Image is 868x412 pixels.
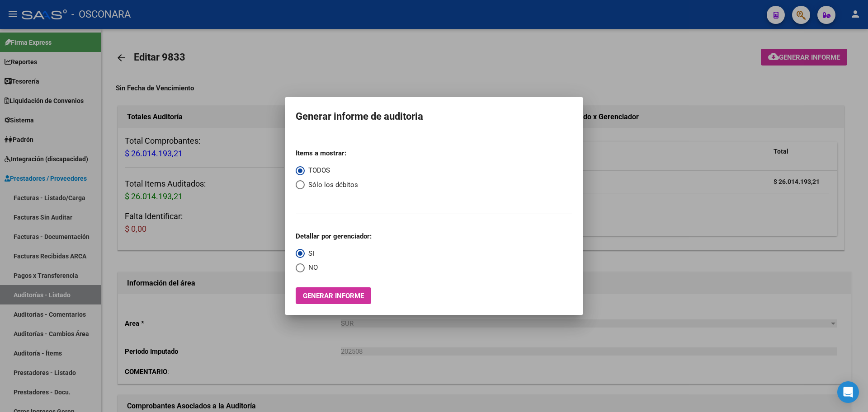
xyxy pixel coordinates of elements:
span: TODOS [305,165,330,176]
mat-radio-group: Select an option [296,141,358,204]
div: Open Intercom Messenger [837,381,859,403]
span: NO [305,262,318,273]
button: Generar informe [296,287,371,304]
span: SI [305,248,314,259]
span: Sólo los débitos [305,180,358,190]
strong: Items a mostrar: [296,149,346,157]
strong: Detallar por gerenciador: [296,232,372,240]
h1: Generar informe de auditoria [296,108,572,125]
span: Generar informe [303,292,364,300]
mat-radio-group: Select an option [296,225,372,273]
